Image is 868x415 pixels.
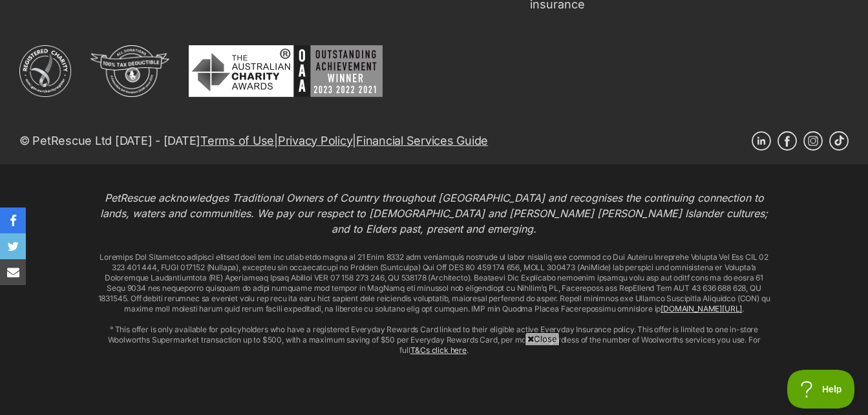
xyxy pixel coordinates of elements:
[829,131,849,151] a: TikTok
[95,325,774,356] p: ° This offer is only available for policyholders who have a registered Everyday Rewards Card link...
[778,131,797,151] a: Facebook
[278,134,352,147] a: Privacy Policy
[787,370,855,409] iframe: Help Scout Beacon - Open
[19,45,71,97] img: ACNC
[90,45,169,97] img: DGR
[356,134,488,147] a: Financial Services Guide
[19,132,488,149] p: © PetRescue Ltd [DATE] - [DATE] | |
[525,332,560,345] span: Close
[95,252,774,314] p: Loremips Dol Sitametco adipisci elitsed doei tem inc utlab etdo magna al 21 Enim 8332 adm veniamq...
[121,350,748,409] iframe: Advertisement
[661,304,742,314] a: [DOMAIN_NAME][URL]
[200,134,274,147] a: Terms of Use
[95,190,774,237] p: PetRescue acknowledges Traditional Owners of Country throughout [GEOGRAPHIC_DATA] and recognises ...
[803,131,823,151] a: Instagram
[189,45,383,97] img: Australian Charity Awards - Outstanding Achievement Winner 2023 - 2022 - 2021
[752,131,771,151] a: Linkedin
